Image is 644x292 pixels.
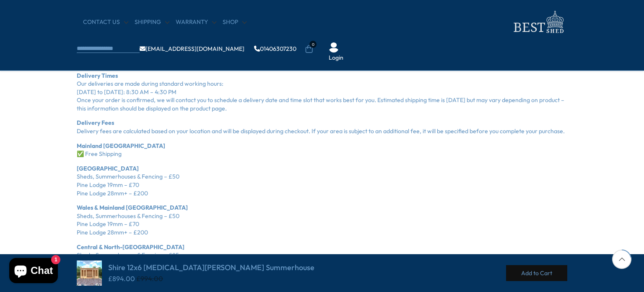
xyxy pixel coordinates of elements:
[509,8,567,36] img: logo
[77,72,567,113] p: Our deliveries are made during standard working hours: [DATE] to [DATE]: 8:30 AM – 4:30 PM Once y...
[77,243,184,251] strong: Central & North-[GEOGRAPHIC_DATA]
[108,263,314,272] h4: Shire 12x6 [MEDICAL_DATA][PERSON_NAME] Summerhouse
[77,72,118,79] strong: Delivery Times
[254,46,296,52] a: 01406307230
[77,165,567,197] p: Sheds, Summerhouses & Fencing – £50 Pine Lodge 19mm – £70 Pine Lodge 28mm+ – £200
[83,18,128,26] a: CONTACT US
[309,41,317,48] span: 0
[108,274,135,283] ins: £894.00
[223,18,247,26] a: Shop
[77,204,567,237] p: Sheds, Summerhouses & Fencing – £50 Pine Lodge 19mm – £70 Pine Lodge 28mm+ – £200
[305,45,313,53] a: 0
[176,18,216,26] a: Warranty
[77,119,114,126] strong: Delivery Fees
[77,260,102,286] img: Shire
[77,119,567,135] p: Delivery fees are calculated based on your location and will be displayed during checkout. If you...
[329,42,339,53] img: User Icon
[140,46,244,52] a: [EMAIL_ADDRESS][DOMAIN_NAME]
[136,274,163,283] del: £994.00
[7,258,60,285] inbox-online-store-chat: Shopify online store chat
[77,204,188,211] strong: Wales & Mainland [GEOGRAPHIC_DATA]
[77,142,165,150] strong: Mainland [GEOGRAPHIC_DATA]
[506,265,567,281] button: Add to Cart
[77,142,567,158] p: ✅ Free Shipping
[135,18,169,26] a: Shipping
[77,165,139,172] strong: [GEOGRAPHIC_DATA]
[77,243,567,276] p: Sheds, Summerhouses & Fencing – £85 Pine Lodge 19mm – £105 Pine Lodge 28mm+ – £300
[329,54,343,62] a: Login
